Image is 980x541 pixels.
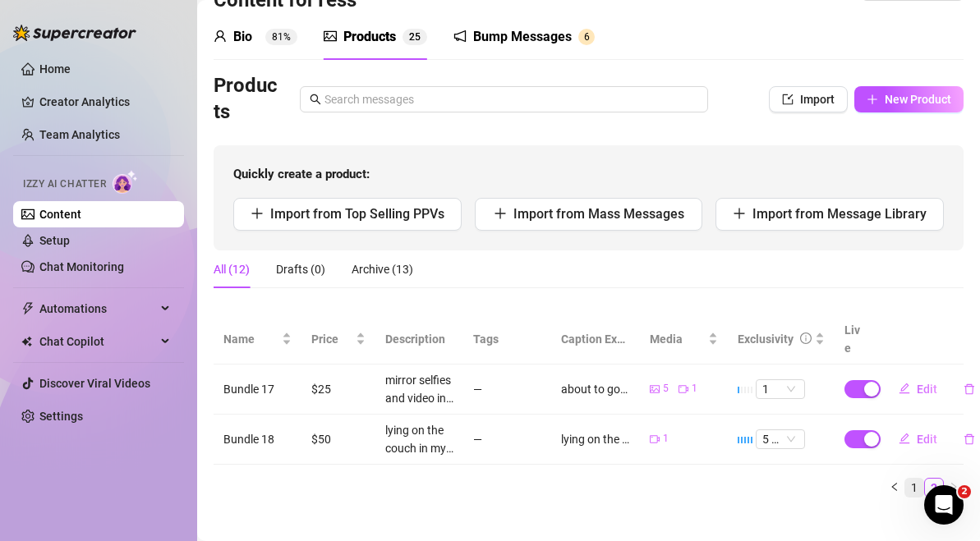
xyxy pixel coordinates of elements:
iframe: Intercom live chat [924,485,964,525]
span: delete [964,383,975,395]
sup: 6 [578,29,595,45]
td: $50 [301,415,375,465]
td: — [463,364,551,415]
li: 2 [924,478,944,497]
span: plus [733,207,746,220]
span: plus [494,207,507,220]
div: Bump Messages [473,27,572,47]
span: Import from Top Selling PPVs [270,206,444,222]
span: Automations [39,296,156,322]
span: search [310,94,321,105]
li: 1 [904,478,924,497]
span: picture [650,384,660,394]
button: right [944,478,964,497]
span: Izzy AI Chatter [23,177,106,192]
h3: Products [214,73,279,126]
div: Bio [233,27,252,47]
span: 2 [958,485,971,498]
td: Bundle 17 [214,364,301,415]
div: All (12) [214,260,250,278]
a: Setup [39,234,70,247]
span: Media [650,330,705,348]
sup: 25 [403,29,427,45]
span: delete [964,433,975,445]
span: Edit [917,433,937,446]
button: Edit [886,376,950,402]
a: Home [39,62,71,76]
span: Import [800,93,835,106]
span: import [782,94,794,105]
input: Search messages [324,90,698,108]
span: info-circle [800,332,812,344]
th: Caption Example [551,314,639,364]
sup: 81% [265,29,297,45]
th: Media [640,314,728,364]
div: lying on the couch... want to see🍈 [561,430,629,448]
div: Archive (13) [352,260,413,278]
span: New Product [885,93,951,106]
span: notification [453,30,467,43]
span: Name [223,330,278,348]
img: Chat Copilot [21,336,32,347]
span: Edit [917,383,937,396]
li: Next Page [944,478,964,497]
a: Chat Monitoring [39,260,124,273]
td: $25 [301,364,375,415]
button: Edit [886,426,950,452]
a: Settings [39,410,83,423]
span: 1 [762,380,798,398]
span: 2 [409,31,415,43]
td: Bundle 18 [214,415,301,465]
span: 6 [584,31,590,43]
span: thunderbolt [21,302,35,315]
span: edit [899,433,910,444]
span: Price [311,330,352,348]
a: 2 [925,479,943,497]
button: Import [769,86,848,112]
span: 5 🔥 [762,430,798,448]
img: logo-BBDzfeDw.svg [13,25,136,41]
span: video-camera [679,384,688,394]
a: Content [39,208,81,221]
th: Live [835,314,876,364]
span: Import from Message Library [752,206,927,222]
img: AI Chatter [113,170,138,194]
span: left [890,482,899,492]
span: Import from Mass Messages [513,206,684,222]
span: 1 [692,381,697,397]
button: Import from Message Library [715,198,944,231]
span: 1 [663,431,669,447]
strong: Quickly create a product: [233,167,370,181]
button: Import from Mass Messages [475,198,703,231]
button: Import from Top Selling PPVs [233,198,462,231]
span: right [949,482,959,492]
button: New Product [854,86,964,112]
button: left [885,478,904,497]
span: user [214,30,227,43]
th: Name [214,314,301,364]
li: Previous Page [885,478,904,497]
span: 5 [415,31,421,43]
span: plus [251,207,264,220]
td: — [463,415,551,465]
span: Chat Copilot [39,328,156,355]
span: video-camera [650,434,660,444]
span: picture [324,30,337,43]
span: edit [899,383,910,394]
div: Drafts (0) [276,260,325,278]
span: plus [867,94,878,105]
th: Description [375,314,463,364]
div: Exclusivity [738,330,794,348]
a: Discover Viral Videos [39,377,150,390]
span: 5 [663,381,669,397]
div: mirror selfies and video in bikini in the bedroom mirror, tanned and fit. images of implied nudit... [385,371,453,407]
th: Price [301,314,375,364]
div: Products [343,27,396,47]
a: Creator Analytics [39,89,171,115]
a: 1 [905,479,923,497]
th: Tags [463,314,551,364]
div: lying on the couch in my white g string, can see all my boobs and body, panning down my body show... [385,421,453,457]
a: Team Analytics [39,128,120,141]
div: about to go [PERSON_NAME], like my bikini? [561,380,629,398]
